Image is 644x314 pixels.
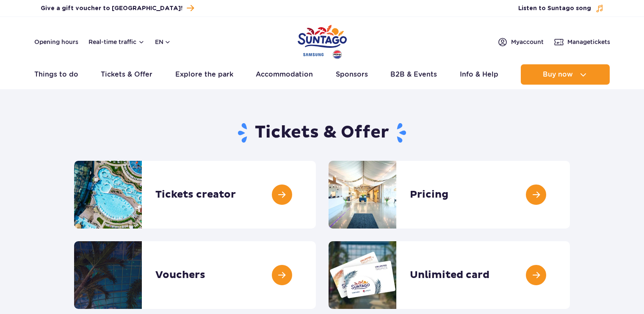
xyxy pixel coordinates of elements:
[256,64,313,85] a: Accommodation
[567,38,610,46] span: Manage tickets
[518,4,591,13] span: Listen to Suntago song
[498,37,544,47] a: Myaccount
[543,71,573,78] span: Buy now
[511,38,544,46] span: My account
[518,4,604,13] button: Listen to Suntago song
[101,64,152,85] a: Tickets & Offer
[175,64,233,85] a: Explore the park
[336,64,368,85] a: Sponsors
[34,64,78,85] a: Things to do
[41,3,194,14] a: Give a gift voucher to [GEOGRAPHIC_DATA]!
[390,64,437,85] a: B2B & Events
[41,4,182,13] span: Give a gift voucher to [GEOGRAPHIC_DATA]!
[74,122,570,144] h1: Tickets & Offer
[88,39,145,45] button: Real-time traffic
[554,37,610,47] a: Managetickets
[298,21,347,60] a: Park of Poland
[34,38,78,46] a: Opening hours
[521,64,610,85] button: Buy now
[155,38,171,46] button: en
[460,64,498,85] a: Info & Help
